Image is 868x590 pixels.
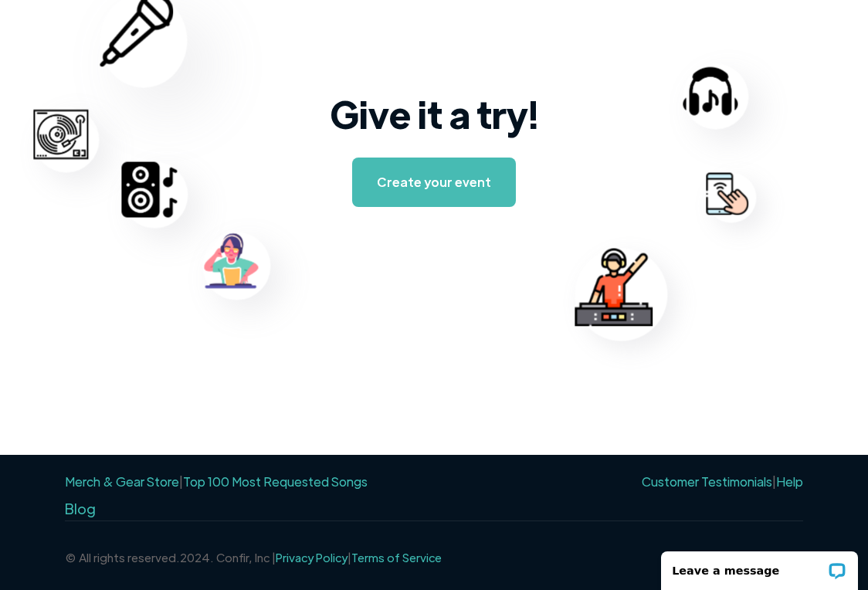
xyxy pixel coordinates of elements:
[203,232,260,289] img: girl djing
[330,90,538,137] strong: Give it a try!
[65,546,442,569] div: © All rights reserved.2024. Confir, Inc | |
[33,107,88,162] img: record player
[65,473,179,490] a: Merch & Gear Store
[276,550,348,565] a: Privacy Policy
[776,473,803,490] a: Help
[683,64,738,119] img: headphone
[642,473,772,490] a: Customer Testimonials
[122,161,178,217] img: speaker
[65,500,96,517] a: Blog
[637,470,803,493] div: |
[651,541,868,590] iframe: LiveChat chat widget
[351,550,442,565] a: Terms of Service
[706,172,748,215] img: iphone icon
[352,158,516,207] a: Create your event
[65,470,368,493] div: |
[575,249,653,327] img: man djing
[183,473,368,490] a: Top 100 Most Requested Songs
